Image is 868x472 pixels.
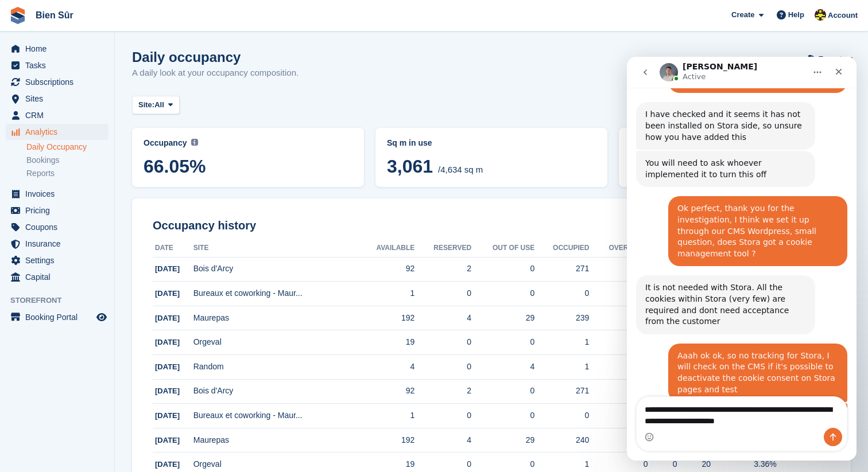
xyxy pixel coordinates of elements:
td: 192 [357,306,414,330]
th: Available [357,239,414,258]
td: 92 [357,379,414,404]
th: Reserved [414,239,471,258]
th: Site [193,239,357,258]
div: 1 [534,458,589,470]
a: Preview store [95,310,108,324]
span: [DATE] [155,314,180,322]
td: 19 [357,330,414,355]
span: CRM [25,107,94,123]
th: Overlock [589,239,648,258]
span: [DATE] [155,436,180,444]
span: [DATE] [155,460,180,469]
div: 0 [534,287,589,299]
td: Maurepas [193,428,357,453]
td: Bureaux et coworking - Maur... [193,404,357,428]
span: [DATE] [155,338,180,346]
img: icon-info-grey-7440780725fd019a000dd9b08b2336e03edf1995a4989e88bcd33f0948082b44.svg [191,139,198,146]
span: Booking Portal [25,309,94,325]
div: 271 [534,263,589,275]
p: A daily look at your occupancy composition. [132,67,299,80]
span: Site: [138,99,154,111]
span: [DATE] [155,264,180,273]
div: 0 [648,458,677,470]
div: 1 [534,361,589,373]
div: 0 [589,287,648,299]
span: Create [731,9,754,21]
td: 4 [414,306,471,330]
td: 0 [471,330,534,355]
span: Subscriptions [25,74,94,90]
h1: Daily occupancy [132,49,299,65]
a: menu [6,252,108,268]
div: 271 [534,385,589,397]
td: 2 [414,379,471,404]
span: Home [25,41,94,57]
td: 0 [471,379,534,404]
td: 4 [471,355,534,380]
div: 1 [534,336,589,348]
td: 192 [357,428,414,453]
span: Sq m in use [387,138,432,147]
span: Account [828,10,858,21]
div: 0 [589,458,648,470]
a: menu [6,236,108,252]
td: 0 [414,330,471,355]
td: Maurepas [193,306,357,330]
td: 92 [357,257,414,282]
div: 0 [589,409,648,422]
span: Sites [25,91,94,107]
img: Marie Tran [815,9,826,21]
td: Bois d'Arcy [193,379,357,404]
a: menu [6,202,108,219]
span: [DATE] [155,411,180,420]
td: 0 [471,404,534,428]
button: Site: All [132,96,180,115]
a: menu [6,219,108,235]
a: menu [6,186,108,202]
span: 3,061 [387,156,433,177]
td: 2 [414,257,471,282]
td: 0 [414,404,471,428]
span: Storefront [10,295,114,306]
td: Bureaux et coworking - Maur... [193,282,357,306]
span: Capital [25,269,94,285]
iframe: Intercom live chat [627,57,857,461]
a: Bien Sûr [31,6,78,25]
td: Orgeval [193,330,357,355]
span: Tasks [25,57,94,73]
span: Export [819,53,842,65]
abbr: Current breakdown of sq m occupied [387,137,596,149]
th: Occupied [534,239,589,258]
td: 1 [357,404,414,428]
div: 0 [589,361,648,373]
span: [DATE] [155,289,180,298]
th: Out of Use [471,239,534,258]
span: Invoices [25,186,94,202]
span: [DATE] [155,387,180,395]
span: Settings [25,252,94,268]
span: Help [788,9,804,21]
a: menu [6,107,108,123]
a: Bookings [26,155,108,166]
a: Reports [26,168,108,179]
span: Occupancy [144,138,187,147]
td: Bois d'Arcy [193,257,357,282]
